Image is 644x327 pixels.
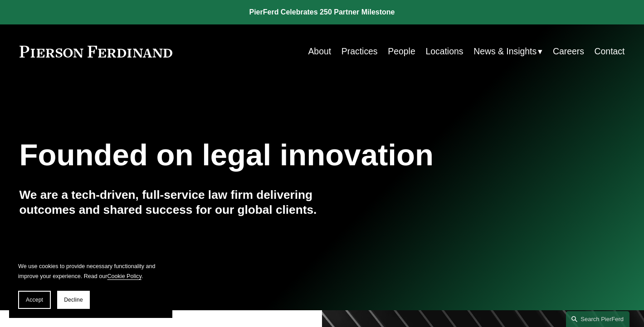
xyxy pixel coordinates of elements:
[26,297,43,303] span: Accept
[9,252,172,318] section: Cookie banner
[473,43,537,59] span: News & Insights
[57,291,90,309] button: Decline
[20,188,322,218] h4: We are a tech-driven, full-service law firm delivering outcomes and shared success for our global...
[425,43,463,60] a: Locations
[342,43,378,60] a: Practices
[473,43,542,60] a: folder dropdown
[20,138,524,173] h1: Founded on legal innovation
[107,273,141,279] a: Cookie Policy
[388,43,415,60] a: People
[553,43,584,60] a: Careers
[18,291,51,309] button: Accept
[64,297,83,303] span: Decline
[18,261,163,282] p: We use cookies to provide necessary functionality and improve your experience. Read our .
[595,43,625,60] a: Contact
[566,311,629,327] a: Search this site
[308,43,331,60] a: About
